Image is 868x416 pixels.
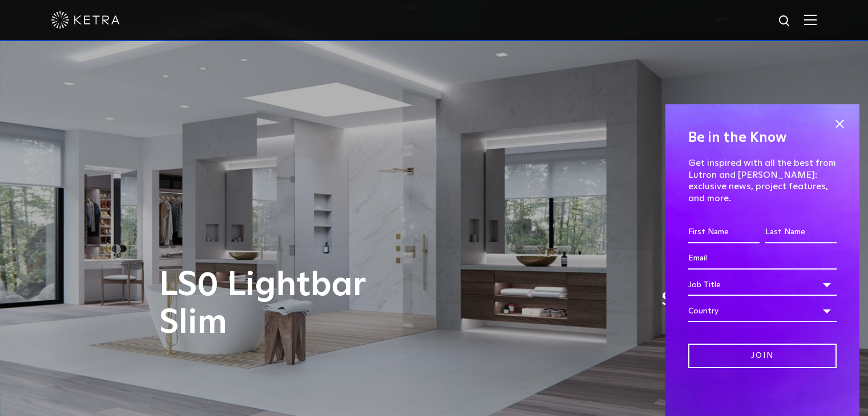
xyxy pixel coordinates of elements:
[778,14,792,28] img: search icon
[765,222,837,243] input: Last Name
[804,14,817,25] img: Hamburger%20Nav.svg
[688,344,837,368] input: Join
[688,248,837,270] input: Email
[688,274,837,296] div: Job Title
[688,300,837,322] div: Country
[688,222,760,243] input: First Name
[688,127,837,149] h4: Be in the Know
[661,292,708,336] a: Specs
[688,157,837,205] p: Get inspired with all the best from Lutron and [PERSON_NAME]: exclusive news, project features, a...
[51,11,120,28] img: ketra-logo-2019-white
[661,292,708,308] span: Specs
[159,267,482,342] h1: LS0 Lightbar Slim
